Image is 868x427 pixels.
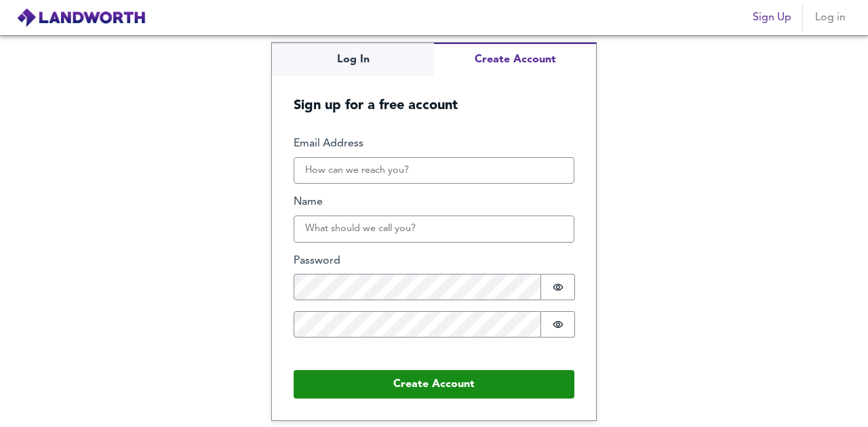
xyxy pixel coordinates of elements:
[541,311,575,338] button: Show password
[272,76,596,115] h5: Sign up for a free account
[272,43,434,76] button: Log In
[16,7,146,28] img: logo
[753,8,791,27] span: Sign Up
[294,370,574,399] button: Create Account
[294,253,574,269] label: Password
[294,157,574,184] input: How can we reach you?
[434,43,596,76] button: Create Account
[294,195,574,210] label: Name
[814,8,846,27] span: Log in
[294,216,574,243] input: What should we call you?
[808,4,852,31] button: Log in
[541,274,575,300] button: Show password
[747,4,797,31] button: Sign Up
[294,136,574,152] label: Email Address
